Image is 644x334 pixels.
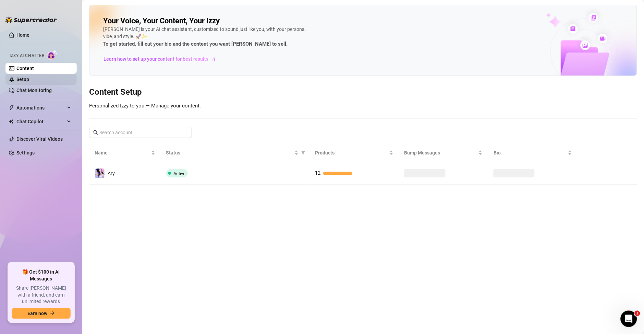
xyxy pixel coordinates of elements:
[12,269,71,282] span: 🎁 Get $100 in AI Messages
[95,149,150,157] span: Name
[50,311,55,316] span: arrow-right
[10,53,44,59] span: Izzy AI Chatter
[161,143,310,162] th: Status
[166,149,293,157] span: Status
[108,171,115,176] span: Ary
[5,16,57,23] img: logo-BBDzfeDw.svg
[89,143,161,162] th: Name
[93,130,98,135] span: search
[16,77,29,82] a: Setup
[309,143,399,162] th: Products
[95,169,105,178] img: Ary
[27,311,47,316] span: Earn now
[89,103,201,109] span: Personalized Izzy to you — Manage your content.
[16,150,35,156] a: Settings
[635,311,640,316] span: 1
[488,143,578,162] th: Bio
[16,32,29,38] a: Home
[103,41,288,47] strong: To get started, fill out your bio and the content you want [PERSON_NAME] to sell.
[300,148,307,158] span: filter
[315,149,388,157] span: Products
[315,170,320,176] span: 12
[16,116,65,127] span: Chat Copilot
[16,66,34,71] a: Content
[404,149,477,157] span: Bump Messages
[47,50,58,60] img: AI Chatter
[104,55,208,63] span: Learn how to set up your content for best results
[89,87,637,98] h3: Content Setup
[494,149,567,157] span: Bio
[12,308,71,319] button: Earn nowarrow-right
[103,16,220,26] h2: Your Voice, Your Content, Your Izzy
[399,143,488,162] th: Bump Messages
[174,171,186,176] span: Active
[301,151,305,155] span: filter
[103,54,221,65] a: Learn how to set up your content for best results
[210,56,217,62] span: arrow-right
[9,119,13,124] img: Chat Copilot
[99,129,182,136] input: Search account
[16,102,65,113] span: Automations
[16,88,52,93] a: Chat Monitoring
[531,5,637,76] img: ai-chatter-content-library-cLFOSyPT.png
[12,285,71,305] span: Share [PERSON_NAME] with a friend, and earn unlimited rewards
[103,26,309,48] div: [PERSON_NAME] is your AI chat assistant, customized to sound just like you, with your persona, vi...
[16,136,63,142] a: Discover Viral Videos
[621,311,637,327] iframe: Intercom live chat
[9,105,14,111] span: thunderbolt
